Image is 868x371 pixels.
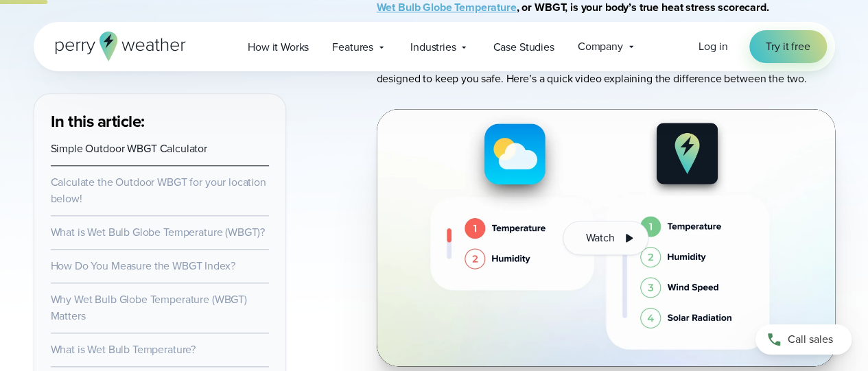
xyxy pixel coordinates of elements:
[51,258,235,274] a: How Do You Measure the WBGT Index?
[51,141,207,156] a: Simple Outdoor WBGT Calculator
[410,39,456,56] span: Industries
[51,224,266,240] a: What is Wet Bulb Globe Temperature (WBGT)?
[755,324,852,355] a: Call sales
[332,39,373,56] span: Features
[493,39,554,56] span: Case Studies
[51,342,196,357] a: What is Wet Bulb Temperature?
[51,291,247,324] a: Why Wet Bulb Globe Temperature (WBGT) Matters
[699,38,727,55] a: Log in
[578,38,623,55] span: Company
[749,30,826,63] a: Try it free
[699,38,727,54] span: Log in
[248,39,309,56] span: How it Works
[51,110,269,132] h3: In this article:
[563,221,648,255] button: Watch
[585,230,614,246] span: Watch
[236,33,320,61] a: How it Works
[766,38,810,55] span: Try it free
[51,174,266,206] a: Calculate the Outdoor WBGT for your location below!
[788,331,833,348] span: Call sales
[481,33,565,61] a: Case Studies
